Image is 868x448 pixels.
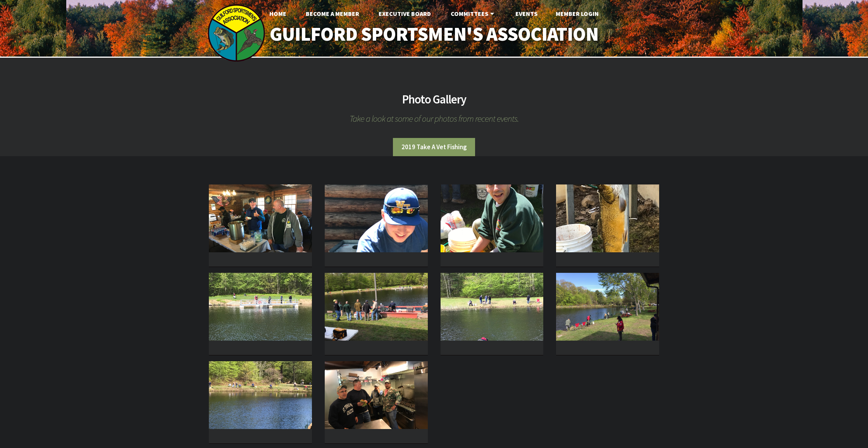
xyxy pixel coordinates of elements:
a: Member Login [549,6,605,21]
a: Executive Board [372,6,437,21]
a: Committees [444,6,502,21]
a: Events [509,6,544,21]
img: logo_sm.png [207,4,265,62]
a: Become A Member [300,6,365,21]
a: Home [263,6,293,21]
li: 2019 Take A Vet Fishing [393,138,475,156]
a: Guilford Sportsmen's Association [253,18,615,51]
